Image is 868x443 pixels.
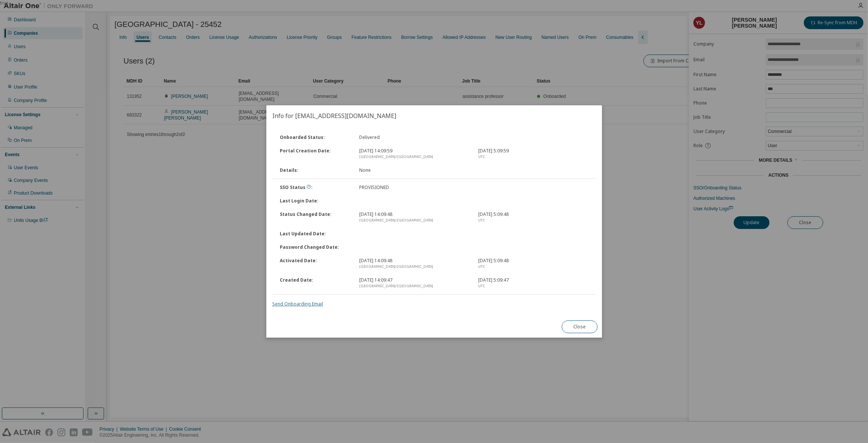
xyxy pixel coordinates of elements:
div: [DATE] 14:09:48 [355,258,474,270]
div: [GEOGRAPHIC_DATA]/[GEOGRAPHIC_DATA] [359,283,470,289]
div: Delivered [355,134,474,140]
div: UTC [478,283,589,289]
div: [DATE] 14:09:59 [355,148,474,160]
div: PROVISIONED [355,185,474,190]
div: Last Login Date : [275,198,355,204]
div: SSO Status : [275,185,355,190]
div: Status Changed Date : [275,211,355,223]
div: Activated Date : [275,258,355,270]
div: [DATE] 5:09:48 [474,211,593,223]
div: UTC [478,217,589,223]
div: [DATE] 5:09:48 [474,258,593,270]
div: [GEOGRAPHIC_DATA]/[GEOGRAPHIC_DATA] [359,264,470,270]
div: Last Updated Date : [275,231,355,237]
div: Created Date : [275,277,355,289]
h2: Info for [EMAIL_ADDRESS][DOMAIN_NAME] [266,105,602,126]
div: Details : [275,167,355,173]
div: Password Changed Date : [275,244,355,250]
div: UTC [478,264,589,270]
div: None [355,167,474,173]
div: Onboarded Status : [275,134,355,140]
a: Send Onboarding Email [272,301,323,307]
div: UTC [478,154,589,160]
div: [DATE] 14:09:48 [355,211,474,223]
div: [DATE] 5:09:47 [474,277,593,289]
button: Close [562,320,598,333]
div: [DATE] 14:09:47 [355,277,474,289]
div: Portal Creation Date : [275,148,355,160]
div: [GEOGRAPHIC_DATA]/[GEOGRAPHIC_DATA] [359,154,470,160]
div: [GEOGRAPHIC_DATA]/[GEOGRAPHIC_DATA] [359,217,470,223]
div: [DATE] 5:09:59 [474,148,593,160]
